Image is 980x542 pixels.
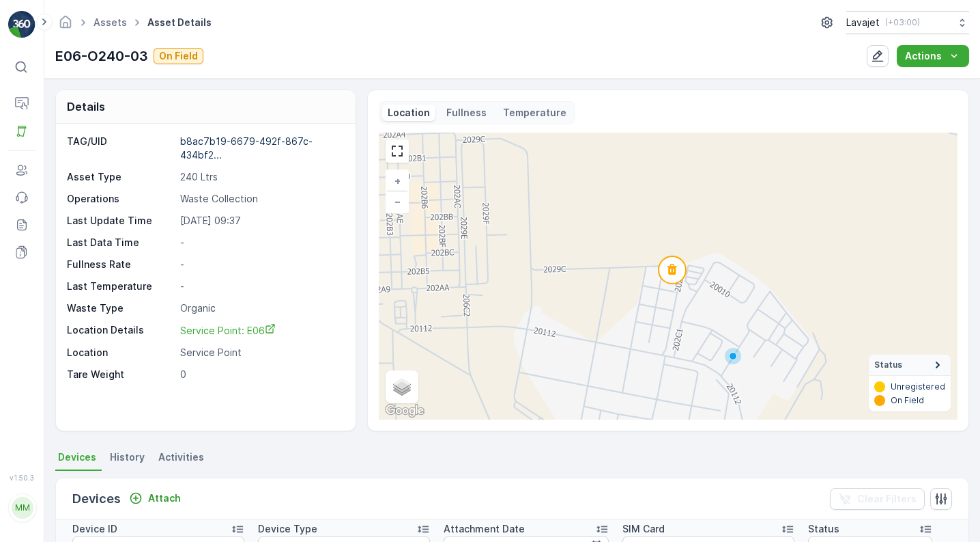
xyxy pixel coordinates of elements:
p: Last Temperature [67,280,175,293]
p: TAG/UID [67,135,175,162]
span: Activities [158,450,204,464]
p: Status [808,522,839,536]
p: Last Update Time [67,214,175,228]
span: Devices [58,450,96,464]
p: Location [388,106,430,120]
img: logo [8,11,35,38]
p: Temperature [503,106,566,120]
a: Layers [387,372,417,402]
p: 240 Ltrs [180,170,341,184]
p: Tare Weight [67,368,175,381]
p: Attach [148,491,181,505]
p: Device ID [72,522,117,536]
p: - [180,280,341,293]
p: Organic [180,301,341,315]
p: Asset Type [67,170,175,184]
span: − [394,195,401,207]
button: MM [8,485,35,531]
summary: Status [869,355,951,376]
p: [DATE] 09:37 [180,214,341,228]
button: On Field [154,48,203,64]
p: Last Data Time [67,236,175,249]
a: Service Point: E06 [180,323,341,338]
div: MM [12,497,33,519]
p: E06-O240-03 [55,46,148,66]
span: Asset Details [145,16,214,29]
p: Attachment Date [444,522,525,536]
span: History [110,450,145,464]
p: Lavajet [846,16,880,29]
button: Lavajet(+03:00) [846,11,969,34]
p: On Field [891,395,924,406]
button: Actions [897,45,969,67]
p: ( +03:00 ) [885,17,920,28]
p: 0 [180,368,341,381]
p: Device Type [258,522,317,536]
p: Fullness Rate [67,258,175,271]
p: Unregistered [891,381,945,392]
span: Service Point: E06 [180,325,276,336]
button: Attach [124,490,186,506]
p: Operations [67,192,175,206]
p: Waste Type [67,301,175,315]
a: View Fullscreen [387,141,407,161]
a: Homepage [58,20,73,31]
p: - [180,258,341,271]
p: On Field [159,49,198,63]
img: Google [382,402,427,420]
button: Clear Filters [830,488,925,510]
p: Actions [905,49,942,63]
p: Devices [72,489,121,509]
span: v 1.50.3 [8,474,35,482]
p: Clear Filters [857,492,917,506]
a: Zoom In [387,171,407,191]
a: Open this area in Google Maps (opens a new window) [382,402,427,420]
p: SIM Card [622,522,665,536]
span: + [394,175,401,187]
a: Zoom Out [387,191,407,212]
p: Fullness [446,106,487,120]
span: Status [874,360,902,370]
p: Details [67,98,105,115]
a: Assets [93,16,127,28]
p: Location Details [67,323,175,338]
p: Waste Collection [180,192,341,206]
p: Location [67,346,175,360]
p: Service Point [180,346,341,360]
p: - [180,236,341,249]
p: b8ac7b19-6679-492f-867c-434bf2... [180,135,313,161]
